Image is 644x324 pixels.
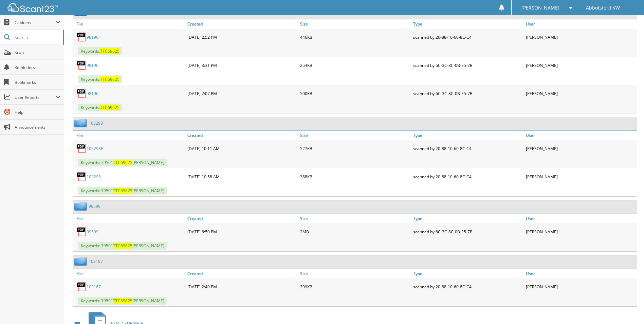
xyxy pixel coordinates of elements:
span: Bookmarks [15,79,60,85]
span: TTC69625 [113,160,132,165]
span: Cabinets [15,20,56,25]
a: Created [186,19,298,29]
div: [DATE] 2:07 PM [186,87,298,100]
img: PDF.png [76,32,87,42]
div: [PERSON_NAME] [524,170,637,183]
span: Reminders [15,65,60,70]
span: Scan [15,50,60,55]
img: scan123-logo-white.svg [7,3,58,12]
img: PDF.png [76,282,87,292]
span: Keywords: 79501 [PERSON_NAME] [78,159,167,166]
div: 299KB [298,280,411,293]
div: [DATE] 6:50 PM [186,225,298,238]
span: Keywords: 79501 [PERSON_NAME] [78,187,167,195]
div: 527KB [298,142,411,155]
div: scanned by 6C-3C-8C-0B-E5-7B [411,58,524,72]
img: PDF.png [76,60,87,70]
a: Type [411,214,524,223]
a: Created [186,269,298,278]
div: [DATE] 2:49 PM [186,280,298,293]
span: TTC69625 [100,48,119,54]
a: 103298F [87,146,103,151]
div: [DATE] 10:58 AM [186,170,298,183]
div: [PERSON_NAME] [524,142,637,155]
a: Created [186,131,298,140]
img: PDF.png [76,172,87,182]
a: 99599 [89,203,100,209]
div: scanned by 6C-3C-8C-0B-E5-7B [411,87,524,100]
iframe: Chat Widget [610,291,644,324]
a: 103187 [87,284,101,290]
a: File [73,269,186,278]
div: scanned by 20-88-10-60-8C-C4 [411,170,524,183]
img: folder2.png [74,202,89,211]
div: 2MB [298,225,411,238]
a: 103298 [89,120,103,126]
img: folder2.png [74,257,89,266]
a: Size [298,19,411,29]
span: TTC69625 [100,105,119,110]
div: [PERSON_NAME] [524,30,637,44]
a: File [73,214,186,223]
div: [PERSON_NAME] [524,225,637,238]
div: 254KB [298,58,411,72]
img: PDF.png [76,143,87,154]
div: [DATE] 2:52 PM [186,30,298,44]
div: scanned by 20-88-10-60-8C-C4 [411,30,524,44]
div: scanned by 6C-3C-8C-0B-E5-7B [411,225,524,238]
div: [PERSON_NAME] [524,87,637,100]
span: User Reports [15,94,56,100]
a: Type [411,19,524,29]
span: Keywords: 79501 [PERSON_NAME] [78,297,167,305]
a: 98196 [87,62,98,68]
a: 103187 [89,258,103,264]
div: 500KB [298,87,411,100]
span: TTC69625 [100,76,119,82]
span: TTC69625 [113,243,132,249]
a: 98196I [87,91,99,96]
span: Keywords: [78,104,122,111]
a: User [524,131,637,140]
div: [DATE] 3:31 PM [186,58,298,72]
img: PDF.png [76,88,87,98]
a: Created [186,214,298,223]
a: Size [298,269,411,278]
a: User [524,214,637,223]
a: 99599 [87,229,98,235]
span: Abbotsford VW [586,6,620,10]
div: [DATE] 10:11 AM [186,142,298,155]
a: User [524,269,637,278]
div: 388KB [298,170,411,183]
div: [PERSON_NAME] [524,280,637,293]
span: Keywords: [78,75,122,83]
div: [PERSON_NAME] [524,58,637,72]
span: [PERSON_NAME] [521,6,559,10]
a: File [73,19,186,29]
a: 98196F [87,34,100,40]
span: TTC69625 [113,298,132,304]
img: folder2.png [74,119,89,127]
a: Size [298,214,411,223]
div: scanned by 20-88-10-60-8C-C4 [411,280,524,293]
a: Type [411,131,524,140]
span: Keywords: 79501 [PERSON_NAME] [78,242,167,250]
div: scanned by 20-88-10-60-8C-C4 [411,142,524,155]
a: User [524,19,637,29]
span: TTC69625 [113,188,132,194]
a: Size [298,131,411,140]
a: File [73,131,186,140]
span: Search [15,35,59,40]
a: Type [411,269,524,278]
img: PDF.png [76,227,87,237]
span: Keywords: [78,47,122,55]
span: Help [15,109,60,115]
div: 446KB [298,30,411,44]
a: 103298 [87,174,101,180]
span: Announcements [15,124,60,130]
